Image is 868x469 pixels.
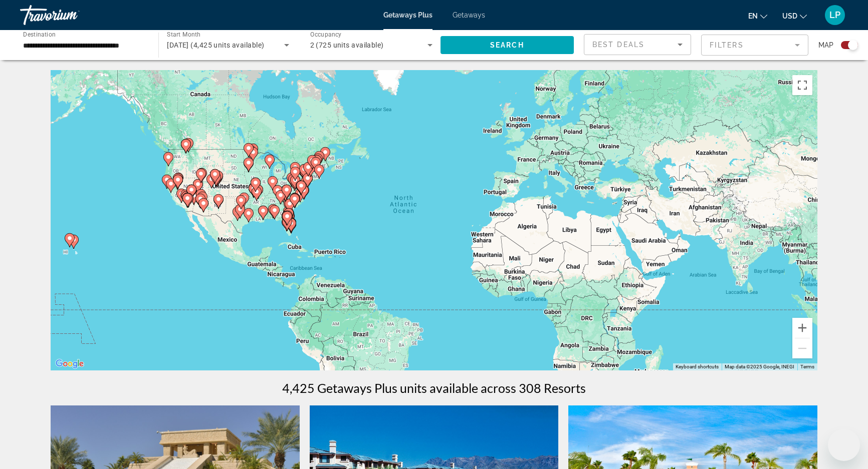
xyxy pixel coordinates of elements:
span: Map data ©2025 Google, INEGI [725,364,794,369]
span: Map [818,38,833,52]
button: Keyboard shortcuts [676,363,719,370]
span: en [748,12,758,20]
button: Change currency [782,9,807,23]
img: Google [53,357,86,370]
button: Search [441,36,574,54]
button: Zoom out [792,338,812,358]
a: Terms (opens in new tab) [800,364,814,369]
a: Getaways Plus [383,11,432,19]
button: Zoom in [792,318,812,338]
h1: 4,425 Getaways Plus units available across 308 Resorts [282,380,586,395]
span: LP [829,10,840,20]
span: Start Month [167,31,200,38]
span: Search [490,41,524,49]
span: USD [782,12,797,20]
button: Change language [748,9,767,23]
iframe: Button to launch messaging window [828,429,860,461]
button: Toggle fullscreen view [792,75,812,95]
span: Destination [23,31,56,38]
mat-select: Sort by [592,39,683,51]
span: Occupancy [310,31,342,38]
a: Travorium [20,2,120,28]
a: Open this area in Google Maps (opens a new window) [53,357,86,370]
button: User Menu [822,5,848,26]
span: [DATE] (4,425 units available) [167,41,264,49]
a: Getaways [453,11,485,19]
span: Best Deals [592,41,644,49]
button: Filter [701,34,808,56]
span: 2 (725 units available) [310,41,384,49]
